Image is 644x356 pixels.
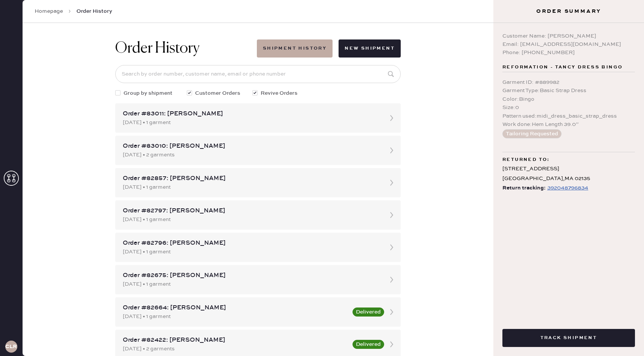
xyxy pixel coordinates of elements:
[502,63,623,72] span: Reformation - Tancy Dress Bingo
[195,89,240,97] span: Customer Orders
[123,271,380,280] div: Order #82675: [PERSON_NAME]
[502,334,635,341] a: Track Shipment
[502,329,635,347] button: Track Shipment
[547,183,588,192] div: https://www.fedex.com/apps/fedextrack/?tracknumbers=392048796834&cntry_code=US
[502,95,635,103] div: Color : Bingo
[123,109,380,118] div: Order #83011: [PERSON_NAME]
[115,65,401,83] input: Search by order number, customer name, email or phone number
[502,155,550,164] span: Returned to:
[115,39,200,58] h1: Order History
[493,8,644,15] h3: Order Summary
[502,129,562,138] button: Tailoring Requested
[353,340,384,349] button: Delivered
[353,308,384,317] button: Delivered
[123,142,380,151] div: Order #83010: [PERSON_NAME]
[123,312,348,321] div: [DATE] • 1 garment
[123,239,380,248] div: Order #82796: [PERSON_NAME]
[502,86,635,95] div: Garment Type : Basic Strap Dress
[502,120,635,129] div: Work done : Hem Length 39.0”
[257,39,333,58] button: Shipment History
[123,345,348,353] div: [DATE] • 2 garments
[608,322,641,354] iframe: Front Chat
[123,174,380,183] div: Order #82857: [PERSON_NAME]
[502,78,635,86] div: Garment ID : # 889982
[261,89,298,97] span: Revive Orders
[123,151,380,159] div: [DATE] • 2 garments
[123,183,380,191] div: [DATE] • 1 garment
[123,118,380,127] div: [DATE] • 1 garment
[5,344,17,349] h3: CLR
[124,89,172,97] span: Group by shipment
[502,164,635,183] div: [STREET_ADDRESS] [GEOGRAPHIC_DATA] , MA 02135
[35,8,63,15] a: Homepage
[339,39,401,58] button: New Shipment
[123,248,380,256] div: [DATE] • 1 garment
[123,280,380,288] div: [DATE] • 1 garment
[76,8,112,15] span: Order History
[123,206,380,215] div: Order #82797: [PERSON_NAME]
[502,103,635,112] div: Size : 0
[123,215,380,224] div: [DATE] • 1 garment
[546,183,588,193] a: 392048796834
[123,336,348,345] div: Order #82422: [PERSON_NAME]
[502,40,635,48] div: Email: [EMAIL_ADDRESS][DOMAIN_NAME]
[123,303,348,312] div: Order #82664: [PERSON_NAME]
[502,183,546,193] span: Return tracking:
[502,112,635,120] div: Pattern used : midi_dress_basic_strap_dress
[502,48,635,57] div: Phone: [PHONE_NUMBER]
[502,32,635,40] div: Customer Name: [PERSON_NAME]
